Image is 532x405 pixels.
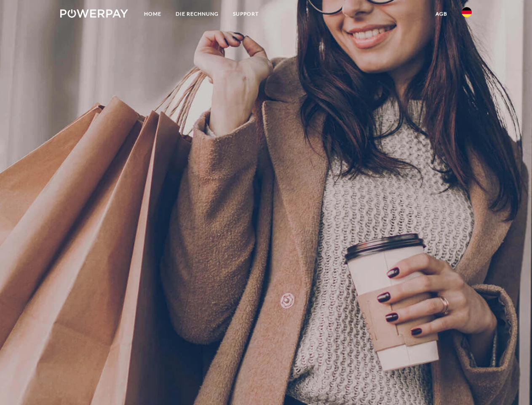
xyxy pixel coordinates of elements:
[428,6,454,22] a: agb
[168,6,226,22] a: DIE RECHNUNG
[60,9,128,18] img: logo-powerpay-white.svg
[462,7,472,17] img: de
[226,6,266,22] a: SUPPORT
[137,6,168,22] a: Home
